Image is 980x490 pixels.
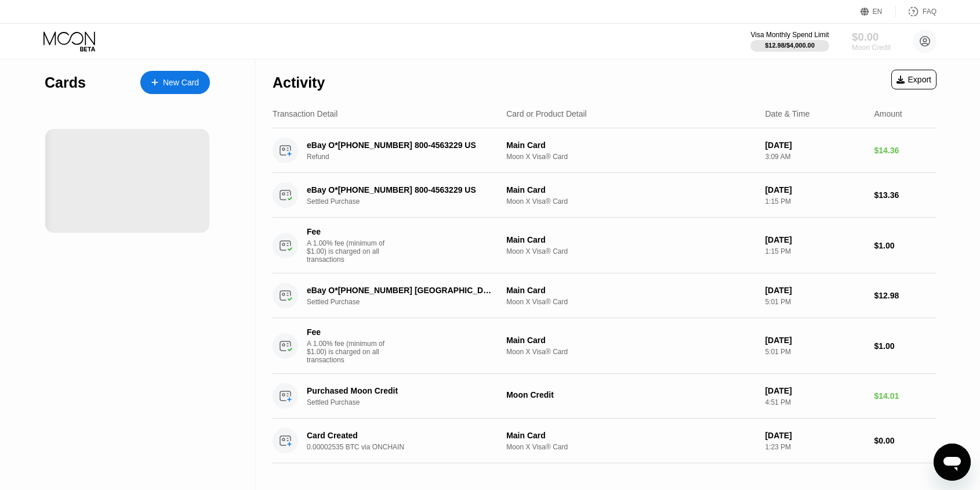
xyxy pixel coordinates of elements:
div: $14.36 [874,146,937,155]
div: Main Card [506,431,756,440]
div: Visa Monthly Spend Limit [750,31,829,39]
div: Amount [874,109,902,118]
div: Activity [273,74,325,91]
div: Purchased Moon Credit [307,386,495,395]
div: FAQ [896,6,937,17]
div: [DATE] [765,336,865,345]
div: Moon X Visa® Card [506,197,756,206]
div: Moon X Visa® Card [506,247,756,255]
div: Card Created0.00002535 BTC via ONCHAINMain CardMoon X Visa® Card[DATE]1:23 PM$0.00 [273,419,937,463]
div: Visa Monthly Spend Limit$12.98/$4,000.00 [750,31,829,52]
div: $12.98 / $4,000.00 [765,42,815,49]
div: 5:01 PM [765,348,865,356]
div: eBay O*[PHONE_NUMBER] [GEOGRAPHIC_DATA][PERSON_NAME] [GEOGRAPHIC_DATA]Settled PurchaseMain CardMo... [273,273,937,318]
div: $0.00Moon Credit [852,31,891,52]
div: Moon Credit [852,44,891,52]
div: New Card [140,71,210,94]
div: FeeA 1.00% fee (minimum of $1.00) is charged on all transactionsMain CardMoon X Visa® Card[DATE]5... [273,318,937,374]
div: Moon X Visa® Card [506,153,756,161]
div: Cards [45,74,86,91]
iframe: Button to launch messaging window [934,444,971,481]
div: Card Created [307,431,495,440]
div: Main Card [506,286,756,295]
div: Moon X Visa® Card [506,348,756,356]
div: Settled Purchase [307,398,509,406]
div: [DATE] [765,431,865,440]
div: Settled Purchase [307,298,509,306]
div: Main Card [506,140,756,150]
div: EN [861,6,896,17]
div: Main Card [506,185,756,194]
div: eBay O*[PHONE_NUMBER] 800-4563229 US [307,140,495,150]
div: $1.00 [874,241,937,250]
div: 1:15 PM [765,247,865,255]
div: $0.00 [852,31,891,43]
div: $12.98 [874,291,937,300]
div: 0.00002535 BTC via ONCHAIN [307,443,509,451]
div: [DATE] [765,185,865,194]
div: Card or Product Detail [506,109,587,118]
div: Main Card [506,336,756,345]
div: [DATE] [765,235,865,244]
div: $14.01 [874,391,937,401]
div: [DATE] [765,286,865,295]
div: 1:15 PM [765,197,865,206]
div: 3:09 AM [765,153,865,161]
div: New Card [163,78,199,88]
div: Purchased Moon CreditSettled PurchaseMoon Credit[DATE]4:51 PM$14.01 [273,374,937,419]
div: A 1.00% fee (minimum of $1.00) is charged on all transactions [307,340,394,364]
div: Settled Purchase [307,197,509,206]
div: eBay O*[PHONE_NUMBER] [GEOGRAPHIC_DATA][PERSON_NAME] [GEOGRAPHIC_DATA] [307,286,495,295]
div: $0.00 [874,436,937,445]
div: EN [873,8,883,16]
div: [DATE] [765,140,865,150]
div: Transaction Detail [273,109,337,118]
div: FeeA 1.00% fee (minimum of $1.00) is charged on all transactionsMain CardMoon X Visa® Card[DATE]1... [273,218,937,273]
div: 4:51 PM [765,398,865,406]
div: [DATE] [765,386,865,395]
div: FAQ [923,8,937,16]
div: Fee [307,327,388,337]
div: 1:23 PM [765,443,865,451]
div: $1.00 [874,341,937,351]
div: Moon Credit [506,390,756,399]
div: eBay O*[PHONE_NUMBER] 800-4563229 USRefundMain CardMoon X Visa® Card[DATE]3:09 AM$14.36 [273,128,937,173]
div: eBay O*[PHONE_NUMBER] 800-4563229 US [307,185,495,194]
div: Export [891,70,937,89]
div: Moon X Visa® Card [506,298,756,306]
div: Moon X Visa® Card [506,443,756,451]
div: Main Card [506,235,756,244]
div: eBay O*[PHONE_NUMBER] 800-4563229 USSettled PurchaseMain CardMoon X Visa® Card[DATE]1:15 PM$13.36 [273,173,937,218]
div: Date & Time [765,109,810,118]
div: Export [896,75,931,84]
div: Fee [307,227,388,236]
div: $13.36 [874,190,937,200]
div: Refund [307,153,509,161]
div: 5:01 PM [765,298,865,306]
div: A 1.00% fee (minimum of $1.00) is charged on all transactions [307,239,394,264]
